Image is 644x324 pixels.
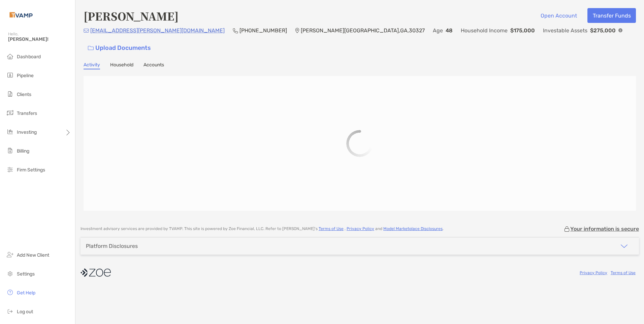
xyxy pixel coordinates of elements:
[84,41,155,55] a: Upload Documents
[6,147,14,155] img: billing icon
[17,271,35,277] span: Settings
[86,243,138,249] div: Platform Disclosures
[6,128,14,136] img: investing icon
[8,3,34,27] img: Zoe Logo
[84,29,89,33] img: Email Icon
[611,270,636,275] a: Terms of Use
[319,226,344,231] a: Terms of Use
[383,226,443,231] a: Model Marketplace Disclosures
[6,251,14,259] img: add_new_client icon
[8,36,71,42] span: [PERSON_NAME]!
[88,46,94,51] img: button icon
[17,129,37,135] span: Investing
[590,26,616,35] p: $275,000
[17,148,29,154] span: Billing
[461,26,508,35] p: Household Income
[446,26,453,35] p: 48
[620,242,628,250] img: icon arrow
[143,62,164,69] a: Accounts
[6,52,14,60] img: dashboard icon
[80,226,444,231] p: Investment advisory services are provided by TVAMP . This site is powered by Zoe Financial, LLC. ...
[6,269,14,278] img: settings icon
[301,26,425,35] p: [PERSON_NAME][GEOGRAPHIC_DATA] , GA , 30327
[17,73,34,78] span: Pipeline
[580,270,607,275] a: Privacy Policy
[618,28,622,32] img: Info Icon
[233,28,238,33] img: Phone Icon
[6,71,14,79] img: pipeline icon
[110,62,133,69] a: Household
[17,92,31,97] span: Clients
[570,226,639,232] p: Your information is secure
[17,167,45,173] span: Firm Settings
[6,109,14,117] img: transfers icon
[239,26,287,35] p: [PHONE_NUMBER]
[17,54,41,60] span: Dashboard
[6,307,14,315] img: logout icon
[347,226,374,231] a: Privacy Policy
[587,8,636,23] button: Transfer Funds
[17,252,49,258] span: Add New Client
[510,26,535,35] p: $175,000
[17,110,37,116] span: Transfers
[17,309,33,315] span: Log out
[6,165,14,173] img: firm-settings icon
[80,265,111,280] img: company logo
[6,288,14,296] img: get-help icon
[295,28,299,33] img: Location Icon
[6,90,14,98] img: clients icon
[84,62,100,69] a: Activity
[543,26,587,35] p: Investable Assets
[17,290,35,296] span: Get Help
[535,8,582,23] button: Open Account
[84,8,179,24] h4: [PERSON_NAME]
[90,26,225,35] p: [EMAIL_ADDRESS][PERSON_NAME][DOMAIN_NAME]
[433,26,443,35] p: Age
